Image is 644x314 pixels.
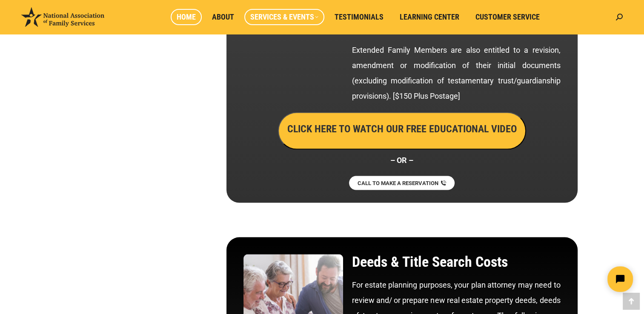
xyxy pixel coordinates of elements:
[278,125,526,134] a: CLICK HERE TO WATCH OUR FREE EDUCATIONAL VIDEO
[494,259,640,299] iframe: Tidio Chat
[206,9,240,25] a: About
[400,12,459,22] span: Learning Center
[349,176,455,190] a: CALL TO MAKE A RESERVATION
[171,9,202,25] a: Home
[390,156,413,165] strong: – OR –
[21,7,104,27] img: National Association of Family Services
[352,254,560,269] h2: Deeds & Title Search Costs
[394,9,465,25] a: Learning Center
[177,12,196,22] span: Home
[475,12,540,22] span: Customer Service
[250,12,318,22] span: Services & Events
[287,122,517,136] h3: CLICK HERE TO WATCH OUR FREE EDUCATIONAL VIDEO
[358,180,438,186] span: CALL TO MAKE A RESERVATION
[212,12,234,22] span: About
[278,112,526,150] button: CLICK HERE TO WATCH OUR FREE EDUCATIONAL VIDEO
[469,9,546,25] a: Customer Service
[352,43,560,104] p: Extended Family Members are also entitled to a revision, amendment or modification of their initi...
[329,9,389,25] a: Testimonials
[335,12,384,22] span: Testimonials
